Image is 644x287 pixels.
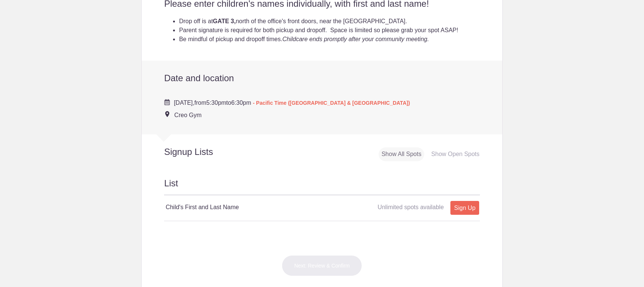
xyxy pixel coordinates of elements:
[179,26,480,35] li: Parent signature is required for both pickup and dropoff. Space is limited so please grab your sp...
[450,201,479,215] a: Sign Up
[164,177,480,195] h2: List
[174,100,410,106] span: from to
[428,147,483,161] div: Show Open Spots
[213,18,236,24] strong: GATE 3,
[378,204,444,210] span: Unlimited spots available
[142,146,262,158] h2: Signup Lists
[179,17,480,26] li: Drop off is at north of the office's front doors, near the [GEOGRAPHIC_DATA].
[282,36,429,42] em: Childcare ends promptly after your community meeting.
[379,147,425,161] div: Show All Spots
[231,100,251,106] span: 6:30pm
[282,255,362,276] button: Next: Review & Confirm
[164,73,480,84] h2: Date and location
[179,35,480,44] li: Be mindful of pickup and dropoff times.
[165,111,169,117] img: Event location
[166,203,322,212] h4: Child's First and Last Name
[206,100,226,106] span: 5:30pm
[174,100,194,106] span: [DATE],
[174,112,201,118] span: Creo Gym
[164,99,170,105] img: Cal purple
[253,100,410,106] span: - Pacific Time ([GEOGRAPHIC_DATA] & [GEOGRAPHIC_DATA])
